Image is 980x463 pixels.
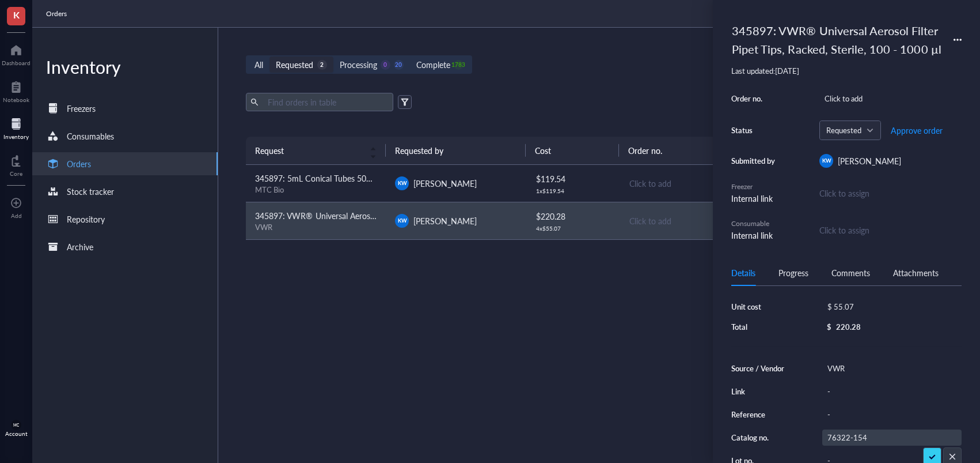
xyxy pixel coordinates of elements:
[778,266,808,279] div: Progress
[731,302,790,312] div: Unit cost
[386,137,526,164] th: Requested by
[32,125,218,148] a: Consumables
[11,212,22,219] div: Add
[394,60,404,70] div: 20
[819,187,962,199] div: Click to assign
[454,60,464,70] div: 1783
[10,170,22,177] div: Core
[255,144,363,157] span: Request
[827,322,831,332] div: $
[822,299,957,315] div: $ 55.07
[536,172,610,185] div: $ 119.54
[67,130,114,142] div: Consumables
[536,210,610,223] div: $ 220.28
[731,322,790,332] div: Total
[3,78,29,103] a: Notebook
[246,55,472,74] div: segmented control
[731,192,777,205] div: Internal link
[819,91,962,107] div: Click to add
[381,60,390,70] div: 0
[246,137,386,164] th: Request
[826,125,872,135] span: Requested
[32,180,218,203] a: Stock tracker
[893,266,939,279] div: Attachments
[731,182,777,192] div: Freezer
[731,219,777,229] div: Consumable
[67,157,91,170] div: Orders
[731,266,755,279] div: Details
[629,177,750,190] div: Click to add
[340,58,377,71] div: Processing
[32,97,218,120] a: Freezers
[731,363,790,374] div: Source / Vendor
[255,210,542,221] span: 345897: VWR® Universal Aerosol Filter Pipet Tips, Racked, Sterile, 100 - 1000 µl
[819,224,869,236] div: Click to assign
[67,102,96,115] div: Freezers
[731,125,777,135] div: Status
[263,93,389,111] input: Find orders in table
[2,41,31,66] a: Dashboard
[838,155,901,167] span: [PERSON_NAME]
[32,55,218,78] div: Inventory
[13,7,20,22] span: K
[822,157,831,165] span: KW
[397,179,407,187] span: KW
[3,133,29,140] div: Inventory
[67,213,105,225] div: Repository
[46,8,69,20] a: Orders
[13,423,19,427] span: MC
[32,235,218,258] a: Archive
[890,121,943,140] button: Approve order
[727,18,947,61] div: 345897: VWR® Universal Aerosol Filter Pipet Tips, Racked, Sterile, 100 - 1000 µl
[255,222,377,232] div: VWR
[416,58,450,71] div: Complete
[822,406,962,423] div: -
[10,152,22,177] a: Core
[413,215,477,227] span: [PERSON_NAME]
[413,178,477,189] span: [PERSON_NAME]
[731,229,777,242] div: Internal link
[255,58,263,71] div: All
[67,240,93,253] div: Archive
[255,185,377,195] div: MTC Bio
[255,172,383,184] span: 345897: 5mL Conical Tubes 500/CS
[731,386,790,397] div: Link
[276,58,313,71] div: Requested
[731,66,962,76] div: Last updated: [DATE]
[3,115,29,140] a: Inventory
[619,165,759,202] td: Click to add
[629,214,750,227] div: Click to add
[317,60,327,70] div: 2
[731,156,777,166] div: Submitted by
[3,96,29,103] div: Notebook
[67,185,114,198] div: Stock tracker
[526,137,619,164] th: Cost
[822,360,962,377] div: VWR
[731,93,777,104] div: Order no.
[397,217,407,225] span: KW
[619,137,759,164] th: Order no.
[891,126,943,135] span: Approve order
[536,225,610,232] div: 4 x $ 55.07
[536,187,610,194] div: 1 x $ 119.54
[731,432,790,443] div: Catalog no.
[5,430,28,437] div: Account
[731,409,790,420] div: Reference
[32,152,218,175] a: Orders
[619,202,759,239] td: Click to add
[831,266,870,279] div: Comments
[822,383,962,400] div: -
[2,59,31,66] div: Dashboard
[32,208,218,231] a: Repository
[836,322,861,332] div: 220.28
